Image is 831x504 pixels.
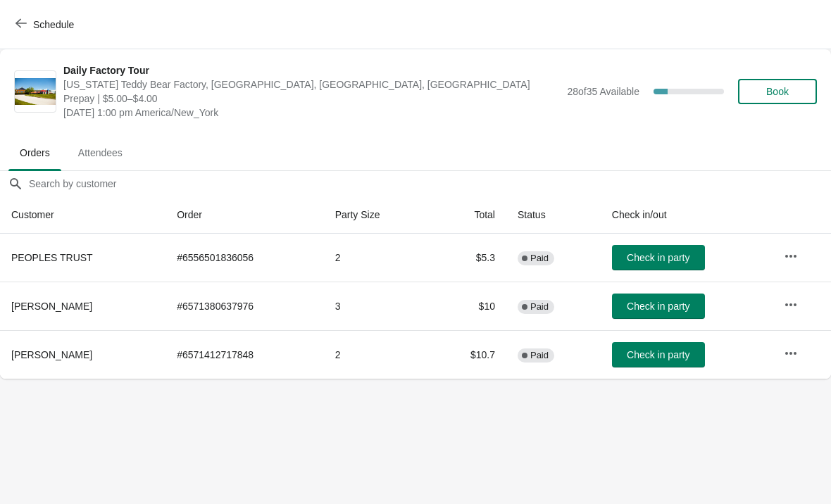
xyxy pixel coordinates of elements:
th: Order [165,196,324,234]
span: Paid [530,301,549,313]
button: Schedule [7,12,85,37]
td: 2 [324,234,432,282]
button: Check in party [612,342,705,367]
span: PEOPLES TRUST [11,252,93,263]
span: Check in party [627,301,689,312]
button: Check in party [612,294,705,319]
span: [PERSON_NAME] [11,301,92,312]
span: Daily Factory Tour [63,63,560,77]
th: Total [431,196,506,234]
span: Paid [530,253,549,264]
span: Check in party [627,252,689,263]
span: Attendees [67,140,134,165]
td: $10 [431,282,506,330]
span: Check in party [627,349,689,360]
td: $5.3 [431,234,506,282]
th: Party Size [324,196,432,234]
span: [US_STATE] Teddy Bear Factory, [GEOGRAPHIC_DATA], [GEOGRAPHIC_DATA], [GEOGRAPHIC_DATA] [63,77,560,92]
td: # 6571380637976 [165,282,324,330]
td: # 6556501836056 [165,234,324,282]
td: 3 [324,282,432,330]
button: Book [738,79,817,104]
span: Orders [8,140,61,165]
span: [DATE] 1:00 pm America/New_York [63,106,560,120]
img: Daily Factory Tour [15,78,56,106]
td: 2 [324,330,432,379]
span: [PERSON_NAME] [11,349,92,360]
th: Check in/out [601,196,773,234]
span: 28 of 35 Available [567,86,639,97]
span: Prepay | $5.00–$4.00 [63,92,560,106]
span: Book [766,86,789,97]
td: # 6571412717848 [165,330,324,379]
input: Search by customer [28,171,831,196]
td: $10.7 [431,330,506,379]
span: Paid [530,350,549,361]
th: Status [506,196,601,234]
span: Schedule [33,19,74,30]
button: Check in party [612,245,705,270]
